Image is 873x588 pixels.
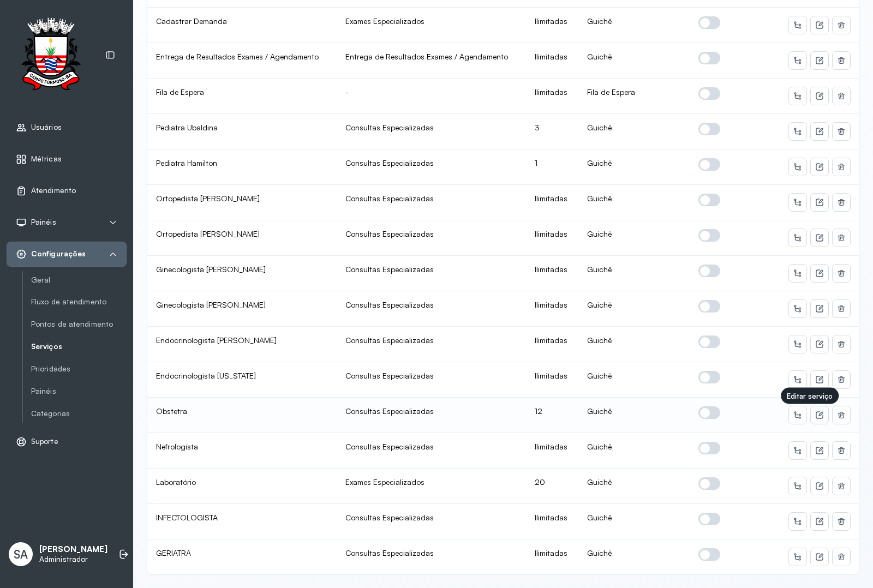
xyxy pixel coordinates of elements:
[31,186,76,195] span: Atendimento
[345,477,517,487] div: Exames Especializados
[345,406,517,416] div: Consultas Especializadas
[526,185,579,220] td: Ilimitadas
[526,398,579,433] td: 12
[345,52,517,62] div: Entrega de Resultados Exames / Agendamento
[578,220,690,256] td: Guichê
[147,327,337,362] td: Endocrinologista [PERSON_NAME]
[31,123,62,132] span: Usuários
[578,43,690,79] td: Guichê
[147,220,337,256] td: Ortopedista [PERSON_NAME]
[147,362,337,398] td: Endocrinologista [US_STATE]
[31,297,127,307] a: Fluxo de atendimento
[31,218,56,227] span: Painéis
[16,154,117,165] a: Métricas
[345,87,517,97] div: -
[31,409,127,418] a: Categorias
[31,407,127,421] a: Categorias
[16,122,117,133] a: Usuários
[345,123,517,133] div: Consultas Especializadas
[578,79,690,114] td: Fila de Espera
[31,437,58,446] span: Suporte
[11,17,90,93] img: Logotipo do estabelecimento
[31,342,127,351] a: Serviços
[31,362,127,376] a: Prioridades
[526,504,579,539] td: Ilimitadas
[31,364,127,374] a: Prioridades
[578,362,690,398] td: Guichê
[526,79,579,114] td: Ilimitadas
[578,185,690,220] td: Guichê
[578,8,690,43] td: Guichê
[345,194,517,203] div: Consultas Especializadas
[345,513,517,523] div: Consultas Especializadas
[345,229,517,239] div: Consultas Especializadas
[345,442,517,452] div: Consultas Especializadas
[31,275,127,285] a: Geral
[31,295,127,309] a: Fluxo de atendimento
[526,362,579,398] td: Ilimitadas
[147,8,337,43] td: Cadastrar Demanda
[147,504,337,539] td: INFECTOLOGISTA
[39,555,107,564] p: Administrador
[578,256,690,291] td: Guichê
[578,504,690,539] td: Guichê
[16,185,117,196] a: Atendimento
[526,8,579,43] td: Ilimitadas
[39,544,107,555] p: [PERSON_NAME]
[147,114,337,149] td: Pediatra Ubaldina
[31,317,127,331] a: Pontos de atendimento
[147,185,337,220] td: Ortopedista [PERSON_NAME]
[31,387,127,396] a: Painéis
[147,539,337,574] td: GERIATRA
[526,327,579,362] td: Ilimitadas
[578,327,690,362] td: Guichê
[147,149,337,185] td: Pediatra Hamilton
[345,158,517,168] div: Consultas Especializadas
[147,433,337,469] td: Nefrologista
[31,320,127,329] a: Pontos de atendimento
[345,300,517,310] div: Consultas Especializadas
[578,539,690,574] td: Guichê
[147,469,337,504] td: Laboratório
[526,43,579,79] td: Ilimitadas
[526,433,579,469] td: Ilimitadas
[147,256,337,291] td: Ginecologista [PERSON_NAME]
[31,385,127,398] a: Painéis
[345,371,517,381] div: Consultas Especializadas
[578,291,690,327] td: Guichê
[147,398,337,433] td: Obstetra
[345,548,517,558] div: Consultas Especializadas
[526,220,579,256] td: Ilimitadas
[31,154,62,164] span: Métricas
[31,340,127,353] a: Serviços
[31,249,86,259] span: Configurações
[31,273,127,287] a: Geral
[345,265,517,274] div: Consultas Especializadas
[578,114,690,149] td: Guichê
[345,16,517,26] div: Exames Especializados
[526,149,579,185] td: 1
[578,149,690,185] td: Guichê
[578,398,690,433] td: Guichê
[526,469,579,504] td: 20
[578,433,690,469] td: Guichê
[147,79,337,114] td: Fila de Espera
[345,335,517,345] div: Consultas Especializadas
[147,291,337,327] td: Ginecologista [PERSON_NAME]
[147,43,337,79] td: Entrega de Resultados Exames / Agendamento
[578,469,690,504] td: Guichê
[526,114,579,149] td: 3
[526,539,579,574] td: Ilimitadas
[526,291,579,327] td: Ilimitadas
[526,256,579,291] td: Ilimitadas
